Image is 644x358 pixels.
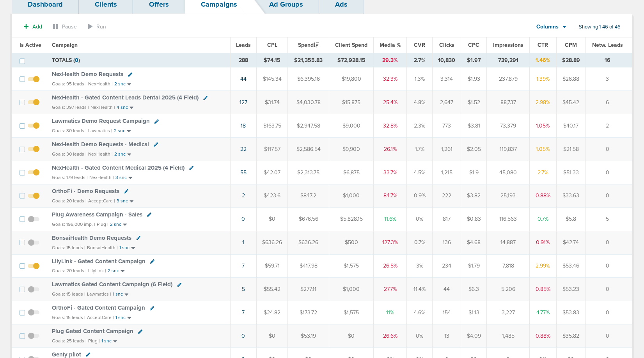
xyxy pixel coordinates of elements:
td: 26.5% [374,254,407,278]
td: $53.83 [556,301,585,324]
td: $21,355.83 [288,53,329,67]
span: Columns [536,23,559,31]
td: $26.88 [556,67,585,91]
td: $6,395.16 [288,67,329,91]
td: $19,800 [329,67,374,91]
td: $4,030.78 [288,91,329,114]
small: 3 snc [115,175,127,181]
td: 119,837 [487,138,529,161]
a: 18 [241,122,246,129]
td: $0 [256,207,288,231]
td: $1.52 [461,91,487,114]
td: 2.3% [407,114,433,138]
td: $3.81 [461,114,487,138]
span: BonsaiHealth Demo Requests [52,234,131,241]
span: NexHealth - Gated Content Medical 2025 (4 Field) [52,164,185,171]
td: 10,830 [433,53,461,67]
td: 0.88% [529,184,556,207]
td: $35.82 [556,324,585,348]
span: Leads [236,42,251,48]
span: OrthoFi - Gated Content Campaign [52,304,145,311]
td: 5,206 [487,278,529,301]
td: 116,563 [487,207,529,231]
td: $24.82 [256,301,288,324]
td: 1,485 [487,324,529,348]
td: 73,379 [487,114,529,138]
small: 4 snc [117,105,128,110]
td: $53.23 [556,278,585,301]
a: 0 [241,333,245,339]
small: NexHealth | [88,81,113,87]
td: 0 [586,254,632,278]
td: $417.98 [288,254,329,278]
span: Genly pilot [52,351,81,358]
span: LilyLink - Gated Content Campaign [52,258,145,265]
td: 0.9% [407,184,433,207]
td: 4.8% [407,91,433,114]
small: Goals: 20 leads | [52,268,87,274]
td: $1.13 [461,301,487,324]
td: 1,215 [433,161,461,184]
td: $1.9 [461,161,487,184]
td: 0.7% [529,207,556,231]
td: 13 [433,324,461,348]
span: CTR [538,42,548,48]
small: 1 snc [101,338,112,344]
td: 2.98% [529,91,556,114]
small: 3 snc [117,198,128,204]
td: 3,314 [433,67,461,91]
td: $4.68 [461,231,487,254]
td: $28.89 [556,53,585,67]
td: 33.7% [374,161,407,184]
td: 1.7% [407,138,433,161]
span: Plug Awareness Campaign - Sales [52,211,142,218]
td: 11.6% [374,207,407,231]
a: 7 [242,309,245,316]
td: 1.39% [529,67,556,91]
small: BonsaiHealth | [87,245,118,250]
td: 1.3% [407,67,433,91]
td: 0.88% [529,324,556,348]
span: NexHealth Demo Requests - Medical [52,141,149,148]
span: Media % [380,42,401,48]
small: Goals: 25 leads | [52,338,87,344]
td: 27.7% [374,278,407,301]
small: Goals: 397 leads | [52,105,89,110]
small: NexHealth | [88,151,113,157]
small: 2 snc [114,128,125,134]
small: Plug | [88,338,100,344]
td: 0% [407,324,433,348]
a: 44 [240,76,247,82]
td: 2.7% [529,161,556,184]
small: Lawmatics | [87,291,111,297]
td: $59.71 [256,254,288,278]
td: $2,586.54 [288,138,329,161]
small: AcceptCare | [87,315,114,320]
td: 0 [586,324,632,348]
td: 25,193 [487,184,529,207]
td: $1,575 [329,301,374,324]
span: NexHealth Demo Requests [52,71,123,78]
td: $2,313.75 [288,161,329,184]
span: OrthoFi - Demo Requests [52,188,119,195]
small: 2 snc [108,268,119,274]
td: 2.99% [529,254,556,278]
td: 26.6% [374,324,407,348]
span: CVR [414,42,425,48]
span: Clicks [439,42,454,48]
small: NexHealth | [89,175,114,180]
td: $2,947.58 [288,114,329,138]
td: $5,828.15 [329,207,374,231]
td: $42.07 [256,161,288,184]
td: $33.63 [556,184,585,207]
td: 4.77% [529,301,556,324]
small: 2 snc [114,151,126,157]
td: 0.85% [529,278,556,301]
td: 4.5% [407,161,433,184]
td: 25.4% [374,91,407,114]
span: Impressions [493,42,523,48]
small: 2 snc [114,81,126,87]
small: Goals: 15 leads | [52,315,85,321]
td: 29.3% [374,53,407,67]
td: $15,875 [329,91,374,114]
